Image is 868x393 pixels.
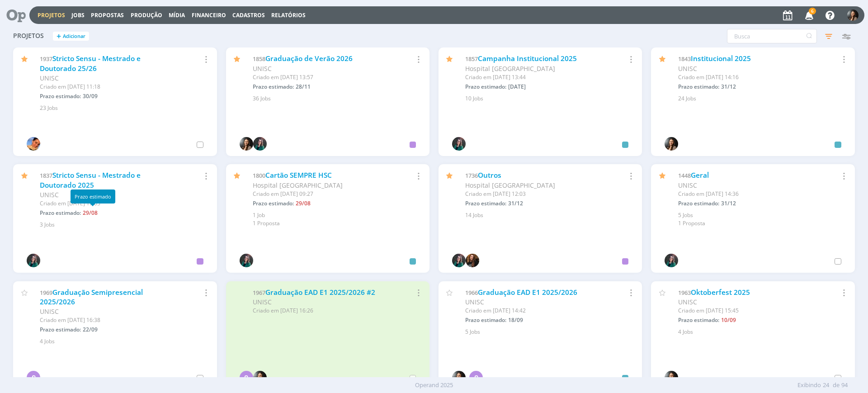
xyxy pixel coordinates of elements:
[240,254,253,267] img: R
[678,73,817,81] div: Criado em [DATE] 14:16
[678,328,844,336] div: 4 Jobs
[35,12,68,19] button: Projetos
[678,316,719,324] span: Prazo estimado:
[823,381,829,390] span: 24
[265,54,353,63] a: Graduação de Verão 2026
[40,54,141,73] a: Stricto Sensu - Mestrado e Doutorado 25/26
[465,181,555,189] span: Hospital [GEOGRAPHIC_DATA]
[253,199,294,207] span: Prazo estimado:
[296,199,311,207] span: 29/08
[53,32,89,41] button: +Adicionar
[83,209,98,217] span: 29/08
[253,73,392,81] div: Criado em [DATE] 13:57
[465,95,631,103] div: 10 Jobs
[40,337,206,346] div: 4 Jobs
[465,190,604,198] div: Criado em [DATE] 12:03
[253,64,272,73] span: UNISC
[678,199,719,207] span: Prazo estimado:
[508,199,523,207] span: 31/12
[296,83,311,90] span: 28/11
[465,328,631,336] div: 5 Jobs
[253,298,272,306] span: UNISC
[721,83,736,90] span: 31/12
[232,11,265,19] span: Cadastros
[265,288,375,297] a: Graduação EAD E1 2025/2026 #2
[91,11,124,19] span: Propostas
[40,221,206,229] div: 3 Jobs
[253,95,419,103] div: 36 Jobs
[253,181,343,189] span: Hospital [GEOGRAPHIC_DATA]
[69,12,87,19] button: Jobs
[478,288,577,297] a: Graduação EAD E1 2025/2026
[665,371,678,384] img: B
[665,137,678,151] img: B
[40,55,52,63] span: 1937
[691,288,750,297] a: Oktoberfest 2025
[678,181,697,189] span: UNISC
[478,54,577,63] a: Campanha Institucional 2025
[40,288,143,307] a: Graduação Semipresencial 2025/2026
[465,64,555,73] span: Hospital [GEOGRAPHIC_DATA]
[83,92,98,100] span: 30/09
[40,209,81,217] span: Prazo estimado:
[27,371,40,384] div: S
[38,11,65,19] a: Projetos
[40,171,52,180] span: 1837
[63,33,85,39] span: Adicionar
[253,137,267,151] img: R
[27,254,40,267] img: R
[508,316,523,324] span: 18/09
[478,170,501,180] a: Outros
[40,92,81,100] span: Prazo estimado:
[83,326,98,333] span: 22/09
[169,11,185,19] a: Mídia
[57,32,61,41] span: +
[678,307,817,315] div: Criado em [DATE] 15:45
[189,12,229,19] button: Financeiro
[452,371,466,384] img: B
[678,190,817,198] div: Criado em [DATE] 14:36
[809,8,816,14] span: 6
[465,307,604,315] div: Criado em [DATE] 14:42
[271,11,306,19] a: Relatórios
[253,289,265,297] span: 1967
[678,219,844,227] div: 1 Proposta
[166,12,188,19] button: Mídia
[465,199,506,207] span: Prazo estimado:
[465,55,478,63] span: 1857
[240,371,253,384] div: S
[797,381,821,390] span: Exibindo
[253,190,392,198] div: Criado em [DATE] 09:27
[678,83,719,90] span: Prazo estimado:
[40,190,59,199] span: UNISC
[253,371,267,384] img: B
[691,54,751,63] a: Institucional 2025
[465,211,631,219] div: 14 Jobs
[678,55,691,63] span: 1843
[833,381,840,390] span: de
[721,199,736,207] span: 31/12
[465,73,604,81] div: Criado em [DATE] 13:44
[799,7,818,24] button: 6
[265,170,332,180] a: Cartão SEMPRE HSC
[128,12,165,19] button: Produção
[678,289,691,297] span: 1963
[27,137,40,151] img: L
[508,83,526,90] span: [DATE]
[131,11,162,19] a: Produção
[466,254,479,267] img: T
[678,298,697,306] span: UNISC
[192,11,226,19] a: Financeiro
[469,371,483,384] div: S
[465,316,506,324] span: Prazo estimado:
[253,55,265,63] span: 1858
[253,211,419,219] div: 1 Job
[40,199,179,208] div: Criado em [DATE] 17:05
[678,64,697,73] span: UNISC
[253,219,419,227] div: 1 Proposta
[721,316,736,324] span: 10/09
[88,12,127,19] button: Propostas
[678,171,691,180] span: 1448
[253,83,294,90] span: Prazo estimado:
[253,171,265,180] span: 1800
